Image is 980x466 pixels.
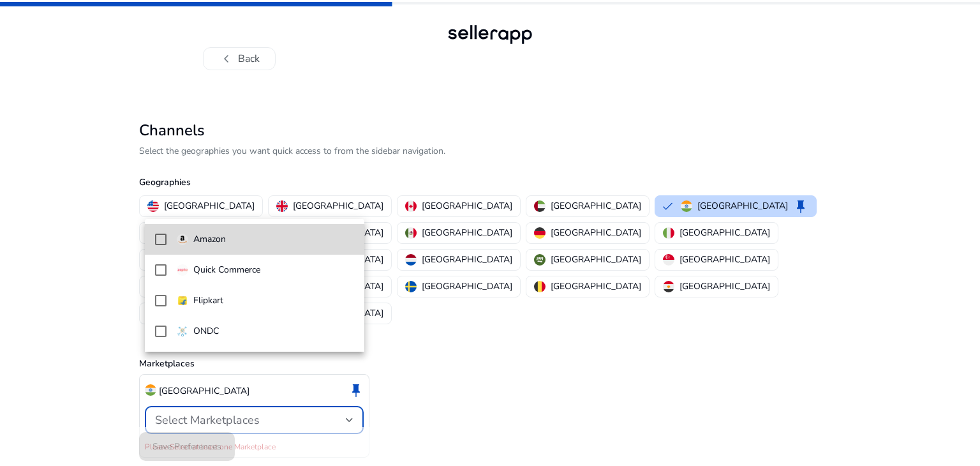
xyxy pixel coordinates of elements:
img: quick-commerce.gif [177,264,188,276]
p: Flipkart [193,294,223,308]
img: ondc-sm.webp [177,326,188,337]
p: Amazon [193,232,226,246]
img: flipkart.svg [177,295,188,306]
img: amazon.svg [177,234,188,245]
p: Quick Commerce [193,263,260,277]
p: ONDC [193,324,219,338]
